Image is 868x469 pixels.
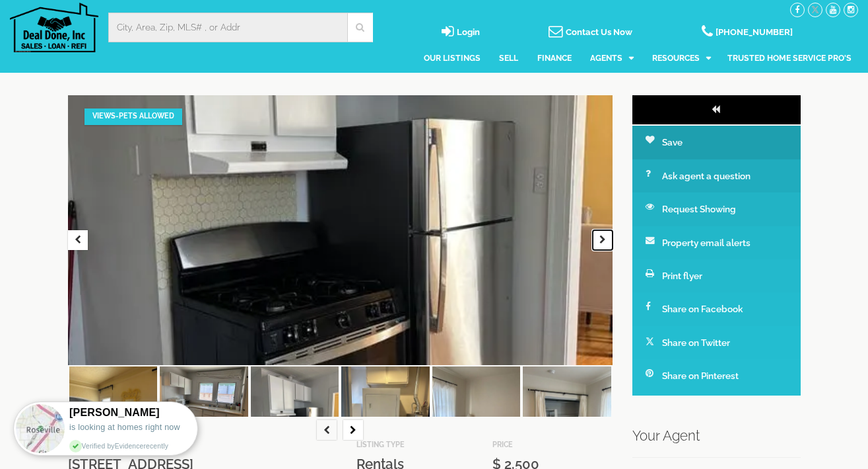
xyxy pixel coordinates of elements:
span: Contact Us Now [566,27,632,37]
div: Address [68,440,352,450]
a: Trusted Home Service Pro's [727,42,851,74]
span: Verified by recently [82,443,169,450]
a: Finance [537,42,572,74]
h2: Your Agent [632,415,801,457]
span: Save [662,137,683,148]
a: Save [632,126,801,159]
div: 833 North Orange Drive Los Angeles, CA [68,95,613,365]
a: Property email alerts [632,226,801,259]
img: static [16,404,65,453]
span: Pets Allowed [119,112,174,120]
a: Share on Facebook [632,292,801,325]
a: login [442,28,480,38]
a: youtube [826,4,840,15]
div: Listing Type [356,440,488,450]
a: facebook [790,4,805,15]
a: Resources [652,42,711,74]
a: Print flyer [632,259,801,292]
img: Deal Done, Inc Logo [10,3,98,52]
span: [PERSON_NAME] [69,407,160,418]
div: is looking at homes right now [69,421,180,433]
div: Price [492,440,613,450]
a: Share on Twitter [632,326,801,359]
span: [PHONE_NUMBER] [716,27,793,37]
a: Evidence [115,443,144,450]
span: Login [457,27,480,37]
span: Views [92,112,116,120]
div: - [84,108,182,124]
a: Contact Us Now [549,28,632,38]
a: Request Showing [632,192,801,226]
a: [PHONE_NUMBER] [702,28,793,38]
button: Share on Pinterest [632,359,801,396]
a: Ask agent a question [632,159,801,192]
img: Listing Thumbnail Image 8 [160,366,248,433]
a: Agents [590,42,634,74]
a: twitter [808,4,822,15]
input: City, Area, Zip, MLS# , or Addr [117,21,339,34]
a: Our Listings [424,42,481,74]
a: instagram [844,4,858,15]
a: Sell [499,42,518,74]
